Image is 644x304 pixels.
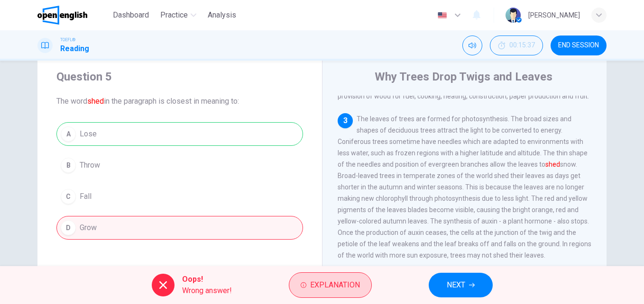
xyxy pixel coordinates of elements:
[558,42,599,49] span: END SESSION
[490,36,543,55] div: Hide
[56,69,303,84] h4: Question 5
[490,36,543,55] button: 00:15:37
[37,6,87,25] img: OpenEnglish logo
[289,272,372,298] button: Explanation
[551,36,607,55] button: END SESSION
[462,36,482,55] div: Mute
[338,113,353,128] div: 3
[447,278,465,292] span: NEXT
[109,7,153,24] button: Dashboard
[509,42,535,49] span: 00:15:37
[545,161,560,168] font: shed
[182,285,232,296] span: Wrong answer!
[204,7,240,24] button: Analysis
[528,9,580,21] div: [PERSON_NAME]
[375,69,552,84] h4: Why Trees Drop Twigs and Leaves
[310,278,360,292] span: Explanation
[113,9,149,21] span: Dashboard
[60,43,89,54] h1: Reading
[182,274,232,285] span: Oops!
[56,96,303,107] span: The word in the paragraph is closest in meaning to:
[156,7,200,24] button: Practice
[506,8,521,23] img: Profile picture
[37,6,109,25] a: OpenEnglish logo
[160,9,188,21] span: Practice
[208,9,236,21] span: Analysis
[87,97,104,106] font: shed
[429,273,493,297] button: NEXT
[338,115,591,259] span: The leaves of trees are formed for photosynthesis. The broad sizes and shapes of deciduous trees ...
[436,12,448,19] img: en
[60,36,75,43] span: TOEFL®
